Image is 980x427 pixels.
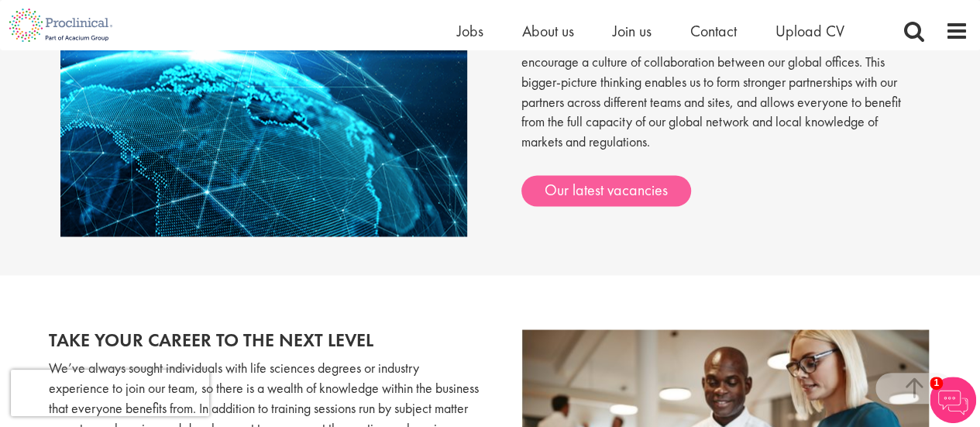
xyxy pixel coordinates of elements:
[521,32,920,167] p: As partners, we actively relocate our staff abroad and encourage a culture of collaboration betwe...
[930,377,976,423] img: Chatbot
[49,329,479,350] h2: Take your career to the next level
[522,21,574,41] a: About us
[11,370,209,416] iframe: reCAPTCHA
[521,175,691,206] a: Our latest vacancies
[457,21,483,41] a: Jobs
[690,21,737,41] a: Contact
[930,377,943,390] span: 1
[613,21,652,41] a: Join us
[775,21,844,41] a: Upload CV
